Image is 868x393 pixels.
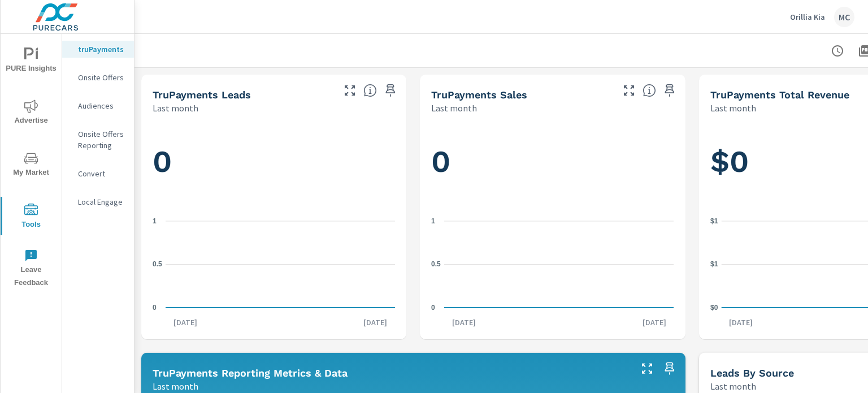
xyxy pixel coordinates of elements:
[638,360,656,378] button: Make Fullscreen
[444,317,484,328] p: [DATE]
[710,101,756,115] p: Last month
[431,260,441,268] text: 0.5
[78,72,125,83] p: Onsite Offers
[78,44,125,55] p: truPayments
[153,379,198,393] p: Last month
[431,304,435,312] text: 0
[710,367,794,379] h5: Leads By Source
[153,260,162,268] text: 0.5
[153,101,198,115] p: Last month
[710,379,756,393] p: Last month
[431,89,527,101] h5: truPayments Sales
[710,89,849,101] h5: truPayments Total Revenue
[721,317,761,328] p: [DATE]
[78,168,125,179] p: Convert
[166,317,205,328] p: [DATE]
[153,367,348,379] h5: truPayments Reporting Metrics & Data
[431,142,674,181] h1: 0
[4,204,58,231] span: Tools
[661,360,679,378] span: Save this to your personalized report
[4,47,58,75] span: PURE Insights
[62,165,134,182] div: Convert
[153,217,157,225] text: 1
[153,304,157,312] text: 0
[62,97,134,114] div: Audiences
[78,196,125,208] p: Local Engage
[790,12,825,22] p: Orillia Kia
[153,89,251,101] h5: truPayments Leads
[62,41,134,58] div: truPayments
[643,84,656,97] span: Number of sales matched to a truPayments lead. [Source: This data is sourced from the dealer's DM...
[62,126,134,154] div: Onsite Offers Reporting
[710,260,718,268] text: $1
[62,69,134,86] div: Onsite Offers
[635,317,674,328] p: [DATE]
[431,101,477,115] p: Last month
[381,81,400,100] span: Save this to your personalized report
[355,317,395,328] p: [DATE]
[4,249,58,290] span: Leave Feedback
[341,81,359,100] button: Make Fullscreen
[4,100,58,127] span: Advertise
[661,81,679,100] span: Save this to your personalized report
[710,217,718,225] text: $1
[78,128,125,151] p: Onsite Offers Reporting
[363,84,377,97] span: The number of truPayments leads.
[431,217,435,225] text: 1
[153,142,395,181] h1: 0
[1,34,62,294] div: nav menu
[710,304,718,312] text: $0
[620,81,638,100] button: Make Fullscreen
[78,100,125,111] p: Audiences
[62,193,134,210] div: Local Engage
[834,7,854,27] div: MC
[4,152,58,179] span: My Market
